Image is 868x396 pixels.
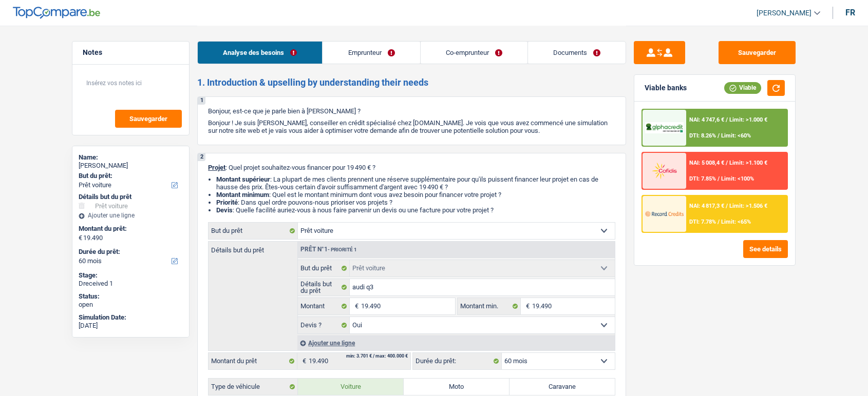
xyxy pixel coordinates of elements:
[209,353,297,369] label: Montant du prêt
[79,212,183,219] div: Ajouter une ligne
[216,191,269,199] strong: Montant minimum
[689,116,724,123] span: NAI: 4 747,6 €
[297,335,615,350] div: Ajouter une ligne
[726,160,728,166] span: /
[298,317,350,333] label: Devis ?
[721,219,751,225] span: Limit: <65%
[197,77,626,88] h2: 1. Introduction & upselling by understanding their needs
[208,164,615,171] p: : Quel projet souhaitez-vous financer pour 19 490 € ?
[83,48,179,57] h5: Notes
[216,175,615,191] li: : La plupart de mes clients prennent une réserve supplémentaire pour qu'ils puissent financer leu...
[298,379,404,395] label: Voiture
[689,203,724,209] span: NAI: 4 817,3 €
[198,153,205,161] div: 2
[79,322,183,330] div: [DATE]
[719,41,796,64] button: Sauvegarder
[208,107,615,115] p: Bonjour, est-ce que je parle bien à [PERSON_NAME] ?
[845,8,855,17] div: fr
[79,153,183,162] div: Name:
[689,219,716,225] span: DTI: 7.78%
[216,191,615,199] li: : Quel est le montant minimum dont vous avez besoin pour financer votre projet ?
[198,42,322,64] a: Analyse des besoins
[323,42,420,64] a: Emprunteur
[528,42,626,64] a: Documents
[209,242,297,253] label: Détails but du prêt
[645,122,683,134] img: AlphaCredit
[208,164,225,171] span: Projet
[79,162,183,170] div: [PERSON_NAME]
[645,204,683,223] img: Record Credits
[216,199,615,206] li: : Dans quel ordre pouvons-nous prioriser vos projets ?
[79,313,183,322] div: Simulation Date:
[298,279,350,295] label: Détails but du prêt
[748,5,820,22] a: [PERSON_NAME]
[404,379,510,395] label: Moto
[13,7,100,19] img: TopCompare Logo
[79,172,181,180] label: But du prêt:
[216,175,270,183] strong: Montant supérieur
[350,298,361,314] span: €
[79,193,183,201] div: Détails but du prêt
[718,219,720,225] span: /
[510,379,615,395] label: Caravane
[298,298,350,314] label: Montant
[328,247,357,252] span: - Priorité 1
[724,82,761,93] div: Viable
[729,160,767,166] span: Limit: >1.100 €
[729,116,767,123] span: Limit: >1.000 €
[208,119,615,134] p: Bonjour ! Je suis [PERSON_NAME], conseiller en crédit spécialisé chez [DOMAIN_NAME]. Je vois que ...
[79,271,183,280] div: Stage:
[743,240,788,258] button: See details
[689,175,716,182] span: DTI: 7.85%
[79,301,183,309] div: open
[79,292,183,301] div: Status:
[458,298,520,314] label: Montant min.
[79,225,181,233] label: Montant du prêt:
[209,379,298,395] label: Type de véhicule
[757,9,812,17] span: [PERSON_NAME]
[209,223,298,239] label: But du prêt
[645,161,683,180] img: Cofidis
[413,353,502,369] label: Durée du prêt:
[721,175,754,182] span: Limit: <100%
[298,260,350,276] label: But du prêt
[726,203,728,209] span: /
[726,116,728,123] span: /
[79,248,181,256] label: Durée du prêt:
[645,84,687,92] div: Viable banks
[721,132,751,139] span: Limit: <60%
[718,175,720,182] span: /
[521,298,532,314] span: €
[216,206,233,214] span: Devis
[689,132,716,139] span: DTI: 8.26%
[79,234,82,242] span: €
[216,199,238,206] strong: Priorité
[129,115,167,122] span: Sauvegarder
[115,110,182,128] button: Sauvegarder
[216,206,615,214] li: : Quelle facilité auriez-vous à nous faire parvenir un devis ou une facture pour votre projet ?
[346,354,408,359] div: min: 3.701 € / max: 400.000 €
[689,160,724,166] span: NAI: 5 008,4 €
[198,97,205,105] div: 1
[297,353,309,369] span: €
[729,203,767,209] span: Limit: >1.506 €
[718,132,720,139] span: /
[79,280,183,288] div: Dreceived 1
[421,42,527,64] a: Co-emprunteur
[298,246,360,253] div: Prêt n°1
